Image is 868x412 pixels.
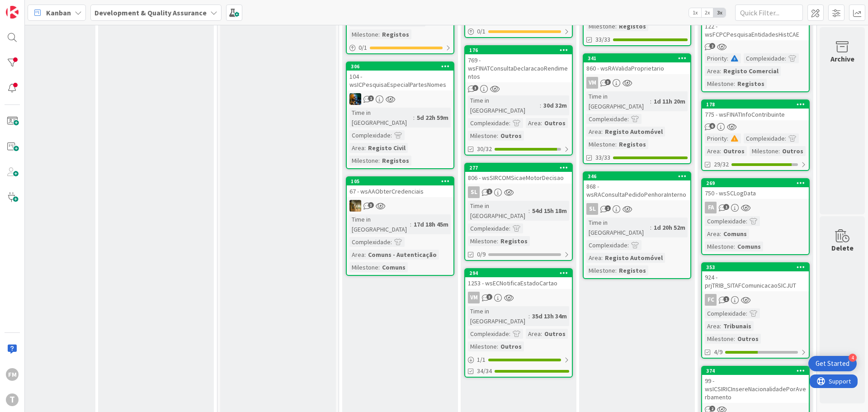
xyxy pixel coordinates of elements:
div: Milestone [586,139,615,149]
div: 924 - prjTRIB_SITAFComunicacaoSICJUT [702,271,809,291]
div: 122 - wsFCPCPesquisaEntidadesHistCAE [702,20,809,40]
div: Comuns [735,242,763,251]
span: 0/9 [477,250,486,259]
a: 176769 - wsFINATConsultaDeclaracaoRendimentosTime in [GEOGRAPHIC_DATA]:30d 32mComplexidade:Area:O... [464,45,573,156]
span: : [627,240,629,250]
span: : [785,53,786,63]
div: 806 - wsSIRCOMSicaeMotorDecisao [465,172,572,184]
div: Milestone [349,156,378,166]
div: Outros [542,329,568,339]
a: 2941253 - wsECNotificaEstadoCartaoVMTime in [GEOGRAPHIC_DATA]:35d 13h 34mComplexidade:Area:Outros... [464,268,573,378]
div: Open Get Started checklist, remaining modules: 4 [808,356,857,371]
div: 860 - wsRAValidaProprietario [584,62,690,74]
a: 306104 - wsICPesquisaEspecialPartesNomesJCTime in [GEOGRAPHIC_DATA]:5d 22h 59mComplexidade:Area:R... [346,62,454,169]
div: Priority [705,133,727,143]
span: : [528,311,530,321]
span: 1 [368,95,374,101]
span: : [734,79,735,89]
div: 1d 11h 20m [651,96,688,106]
div: 269 [706,180,809,186]
span: : [540,100,541,110]
div: Registos [617,265,648,275]
span: Support [19,1,41,12]
a: 269750 - wsSCLogDataFAComplexidade:Area:ComunsMilestone:Comuns [701,178,810,255]
span: 34/34 [477,366,492,376]
div: Time in [GEOGRAPHIC_DATA] [468,306,528,326]
div: 341 [588,55,690,62]
span: : [497,236,498,246]
span: 1 [605,205,611,211]
div: Complexidade [349,130,391,140]
div: Complexidade [705,308,746,318]
span: : [615,139,617,149]
span: : [391,130,392,140]
a: 178775 - wsFINATInfoContribuintePriority:Complexidade:Area:OutrosMilestone:Outros29/32 [701,99,810,171]
div: 104 - wsICPesquisaEspecialPartesNomes [347,71,453,90]
div: 10567 - wsAAObterCredenciais [347,177,453,197]
div: 353 [706,264,809,270]
div: 775 - wsFINATInfoContribuinte [702,109,809,120]
div: Time in [GEOGRAPHIC_DATA] [586,91,650,111]
span: 1x [689,8,701,17]
div: Time in [GEOGRAPHIC_DATA] [349,108,413,128]
div: Area [349,143,364,153]
span: : [720,66,721,76]
span: : [720,321,721,331]
input: Quick Filter... [735,5,803,21]
div: Milestone [349,29,378,39]
img: JC [349,93,361,105]
span: : [378,156,380,166]
div: Area [586,127,601,137]
div: Area [705,321,720,331]
span: 0 / 1 [477,27,486,36]
div: Delete [831,242,854,253]
span: 2x [701,8,713,17]
div: 294 [465,269,572,277]
span: : [509,118,510,128]
div: FC [702,294,809,306]
span: : [746,216,747,226]
span: : [413,113,415,123]
div: 277 [465,164,572,172]
div: Milestone [468,341,497,351]
span: : [364,143,366,153]
div: Complexidade [586,114,627,124]
span: : [720,146,721,156]
div: Archive [830,53,854,64]
span: 3x [713,8,726,17]
span: 1 [723,204,729,210]
span: : [734,334,735,344]
div: VM [584,77,690,89]
div: 277806 - wsSIRCOMSicaeMotorDecisao [465,164,572,184]
div: JC [347,93,453,105]
span: 1 / 1 [477,355,486,365]
div: 306104 - wsICPesquisaEspecialPartesNomes [347,62,453,90]
div: SL [586,203,598,215]
img: Visit kanbanzone.com [6,6,19,19]
div: 277 [469,165,572,171]
span: : [615,21,617,31]
div: 346868 - wsRAConsultaPedidoPenhoraInterno [584,172,690,200]
span: : [391,237,392,247]
span: 30/32 [477,144,492,154]
span: : [727,53,728,63]
span: : [378,262,380,272]
div: Registos [380,29,411,39]
span: : [734,242,735,251]
div: 868 - wsRAConsultaPedidoPenhoraInterno [584,180,690,200]
div: 306 [351,63,453,70]
span: : [364,250,366,260]
div: 178 [706,101,809,108]
div: Tribunais [721,321,754,331]
div: 17d 18h 45m [411,219,451,229]
div: Milestone [349,262,378,272]
div: Time in [GEOGRAPHIC_DATA] [468,201,528,221]
div: Time in [GEOGRAPHIC_DATA] [349,214,410,234]
div: Get Started [816,359,849,368]
div: Registos [735,79,767,89]
div: 176 [465,46,572,54]
span: 3 [368,202,374,208]
span: : [541,118,542,128]
div: 35d 13h 34m [530,311,569,321]
span: 33/33 [595,35,610,44]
